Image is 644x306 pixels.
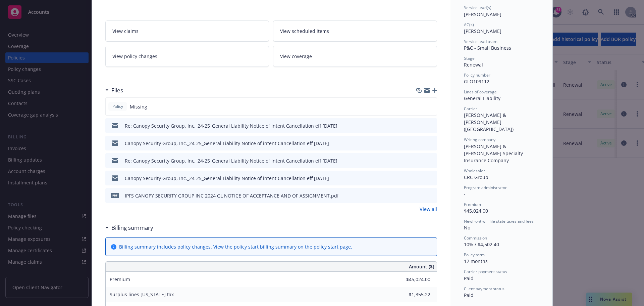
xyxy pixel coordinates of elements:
div: Canopy Security Group, Inc._24-25_General Liability Notice of intent Cancellation eff [DATE] [125,140,329,147]
div: Re: Canopy Security Group, Inc._24-25_General Liability Notice of intent Cancellation eff [DATE] [125,122,337,129]
span: Service lead(s) [464,5,491,10]
a: View all [420,206,437,213]
div: Files [105,86,123,95]
span: Premium [464,202,481,207]
span: Paid [464,292,474,298]
span: Carrier [464,106,477,112]
button: download file [418,122,423,129]
span: CRC Group [464,174,488,180]
span: Missing [130,103,147,110]
span: pdf [111,193,119,198]
a: View claims [105,20,269,42]
span: Surplus lines [US_STATE] tax [110,291,174,298]
span: Client payment status [464,286,504,292]
span: Premium [110,276,130,282]
span: - [464,191,466,197]
span: Policy term [464,252,485,258]
button: preview file [428,122,434,129]
span: View policy changes [112,53,157,60]
span: 12 months [464,258,488,264]
span: [PERSON_NAME] & [PERSON_NAME] Specialty Insurance Company [464,143,524,164]
span: View scheduled items [280,28,329,35]
span: Service lead team [464,39,497,44]
span: No [464,224,470,231]
span: Wholesaler [464,168,485,174]
span: Paid [464,275,474,281]
span: $45,024.00 [464,208,488,214]
span: View claims [112,28,139,35]
a: policy start page [314,244,351,250]
a: View coverage [273,46,437,67]
h3: Files [111,86,123,95]
span: Policy [111,103,124,110]
span: AC(s) [464,22,474,28]
h3: Billing summary [111,223,153,232]
span: 10% / $4,502.40 [464,241,499,248]
span: Renewal [464,61,483,68]
span: [PERSON_NAME] & [PERSON_NAME] ([GEOGRAPHIC_DATA]) [464,112,514,132]
a: View policy changes [105,46,269,67]
input: 0.00 [391,274,434,285]
button: preview file [428,175,434,182]
div: Canopy Security Group, Inc._24-25_General Liability Notice of intent Cancellation eff [DATE] [125,175,329,182]
span: Program administrator [464,185,507,190]
button: preview file [428,157,434,164]
span: [PERSON_NAME] [464,11,501,17]
span: Carrier payment status [464,269,507,274]
span: GLO109112 [464,78,489,85]
span: [PERSON_NAME] [464,28,501,34]
span: Policy number [464,72,490,78]
div: Billing summary [105,223,153,232]
a: View scheduled items [273,20,437,42]
span: Stage [464,55,475,61]
span: Commission [464,235,487,241]
button: download file [418,157,423,164]
button: download file [418,175,423,182]
span: Lines of coverage [464,89,497,95]
input: 0.00 [391,290,434,300]
button: preview file [428,192,434,199]
div: Billing summary includes policy changes. View the policy start billing summary on the . [119,243,352,250]
button: preview file [428,140,434,147]
span: Newfront will file state taxes and fees [464,218,534,224]
button: download file [418,140,423,147]
div: Re: Canopy Security Group, Inc._24-25_General Liability Notice of intent Cancellation eff [DATE] [125,157,337,164]
span: Amount ($) [409,263,434,270]
span: View coverage [280,53,312,60]
div: General Liability [464,95,539,102]
button: download file [418,192,423,199]
span: Writing company [464,137,495,142]
div: IPFS CANOPY SECURITY GROUP INC 2024 GL NOTICE OF ACCEPTANCE AND OF ASSIGNMENT.pdf [125,192,339,199]
span: P&C - Small Business [464,45,511,51]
